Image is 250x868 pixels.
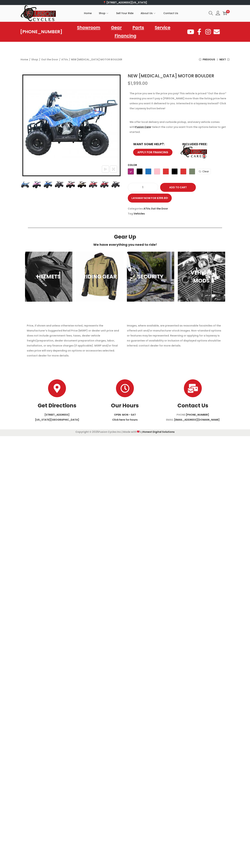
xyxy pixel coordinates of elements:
a: APPLY FOR FINANCING [133,149,172,156]
a: Our Hours [111,402,139,409]
a: Fusion Care [135,125,151,129]
span: Home [84,9,92,18]
span: Previous [203,57,215,62]
a: Clear [197,169,211,174]
a: Vehicles [134,212,145,215]
h3: RIDING GEAR [82,273,117,281]
a: Showroom [73,24,104,32]
a: OPEN: MON - SATClick here for hours [112,413,138,421]
span: / [69,57,70,62]
a: About Us [141,5,156,21]
span: Categories: , [128,206,230,211]
span: Shop [99,9,105,18]
p: Images, where available, are presented as reasonable facsimiles of the offered unit and/or manufa... [127,323,223,348]
span: Contact Us [163,9,178,18]
img: Product image [55,180,64,189]
a: Out the Door [151,207,168,210]
h3: Gear Up [4,234,246,240]
img: NEW TAO MOTOR BOULDER [23,75,120,172]
a: Our Hours [116,379,134,397]
img: ❤ [137,430,139,433]
button: Add to Cart [160,183,196,192]
a: Next [219,57,230,65]
a: [PHONE_NUMBER] [20,29,62,34]
a: 0 [223,11,227,15]
a: Contact Us [177,402,208,409]
a: Get Directions [48,379,66,397]
a: [EMAIL_ADDRESS][DOMAIN_NAME] [174,418,220,421]
a: Honest Digital Solutions [143,430,175,434]
a: VEHICLE MODS [178,252,225,302]
a: Layaway now for $399.80! [128,194,172,203]
img: Product image [77,180,87,189]
a: ATVs [61,58,68,61]
span: Tag: [128,211,230,216]
a: Sell Your Ride [116,5,133,21]
a: Previous [199,57,215,65]
h3: VEHICLE MODS [184,269,219,285]
p: Price, if shown and unless otherwise noted, represents the Manufacturer’s Suggested Retail Price ... [27,323,123,358]
span: NEW [MEDICAL_DATA] MOTOR BOULDER [71,57,122,62]
h6: WANT SOME HELP?: [133,143,175,146]
img: Product image [43,180,53,189]
span: About Us [141,9,153,18]
h3: HELMETS [31,273,66,281]
img: Product image [88,180,98,189]
img: Product image [111,180,120,189]
nav: Menu [62,24,187,40]
h6: INCLUDED FREE: [182,143,224,146]
input: Product quantity [128,185,158,190]
span: Next [219,57,226,62]
a: 📍 [STREET_ADDRESS][US_STATE] [103,1,147,4]
span: Sell Your Ride [116,9,133,18]
a: Shop [31,58,38,61]
a: RIDING GEAR [76,252,123,302]
a: Shop [99,5,109,21]
h3: SECURITY [133,273,168,281]
img: Product image [21,180,30,189]
a: Contact Us [184,379,202,397]
span: $ [128,80,131,86]
a: Home [84,5,92,21]
p: The price you see is the price you pay! This vehicle is priced “Out the door” meaning you won’t p... [130,91,228,111]
h6: We have everything you need to ride! [4,243,246,246]
a: HELMETS [25,252,72,302]
a: Get Directions [38,402,76,409]
img: Product image [100,180,109,189]
bdi: 1,999.00 [128,80,148,86]
label: Color [128,163,137,167]
a: Parts [129,24,148,32]
img: Product image [66,180,75,189]
a: Out the Door [41,58,58,61]
a: ATVs [143,207,150,210]
a: Financing [111,32,140,40]
span: APPLY FOR FINANCING [137,151,168,154]
a: Gear [107,24,125,32]
a: [STREET_ADDRESS][US_STATE][GEOGRAPHIC_DATA] [35,413,79,421]
a: Home [21,58,28,61]
p: PHONE: EMAIL: [159,412,227,422]
img: Product image [32,180,41,189]
p: We offer local delivery and curbside pickup, and every vehicle comes with ! Select the color you ... [130,119,228,134]
span: / [59,57,60,62]
span: / [39,57,40,62]
span: / [29,57,30,62]
a: Contact Us [163,5,178,21]
a: Service [151,24,174,32]
a: SECURITY [127,252,174,302]
span: Fusion Cycles Inc. [99,430,122,434]
img: Woostify retina logo [21,5,56,22]
nav: Primary navigation [56,5,206,21]
a: [PHONE_NUMBER] [186,413,209,416]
